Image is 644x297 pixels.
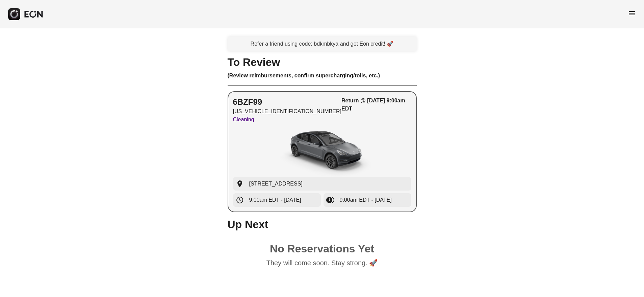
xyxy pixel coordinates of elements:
h3: (Review reimbursements, confirm supercharging/tolls, etc.) [228,72,417,80]
h1: To Review [228,58,417,66]
span: schedule [236,196,244,204]
p: [US_VEHICLE_IDENTIFICATION_NUMBER] [233,107,342,116]
span: 9:00am EDT - [DATE] [340,196,392,204]
span: location_on [236,180,244,188]
img: car [272,126,373,177]
span: menu [628,9,636,17]
button: 6BZF99[US_VEHICLE_IDENTIFICATION_NUMBER]CleaningReturn @ [DATE] 9:00am EDTcar[STREET_ADDRESS]9:00... [228,91,417,212]
p: Cleaning [233,116,342,124]
span: [STREET_ADDRESS] [249,180,303,188]
h2: 6BZF99 [233,97,342,107]
a: Refer a friend using code: bdkmbkya and get Eon credit! 🚀 [228,36,417,51]
h1: No Reservations Yet [270,245,374,253]
h3: Return @ [DATE] 9:00am EDT [341,97,411,113]
p: They will come soon. Stay strong. 🚀 [266,258,378,268]
h1: Up Next [228,220,417,228]
span: 9:00am EDT - [DATE] [249,196,301,204]
span: browse_gallery [326,196,334,204]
